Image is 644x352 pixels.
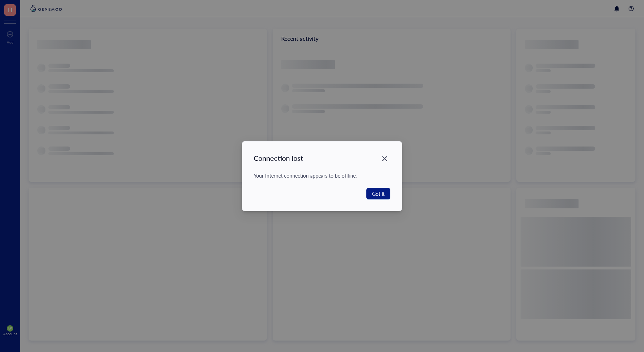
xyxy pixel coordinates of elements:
[372,190,385,198] span: Got it
[379,154,390,163] span: Close
[379,153,390,164] button: Close
[254,153,303,163] div: Connection lost
[254,172,390,179] div: Your Internet connection appears to be offline.
[366,188,390,199] button: Got it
